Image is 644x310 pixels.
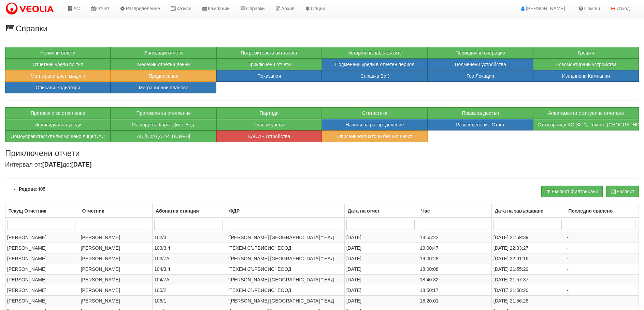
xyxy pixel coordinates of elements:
td: "[PERSON_NAME] [GEOGRAPHIC_DATA] " ЕАД [226,295,344,306]
td: 18:40:32 [418,274,492,285]
button: Потребителска активност [216,47,322,59]
td: "ТЕХЕМ СЪРВИСИС" ЕООД [226,285,344,295]
td: [PERSON_NAME] [79,243,153,253]
li: 405 [19,186,45,192]
button: Протоколи за отопление [5,107,111,119]
td: [DATE] 21:59:39 [491,232,565,243]
div: Текущ Отчетник [7,206,77,216]
button: Подменени устройства [428,59,533,70]
button: Разпределение Отчет [428,119,533,130]
td: 105/2 [153,285,226,295]
button: Подменени уреди в отчетен период [322,59,427,70]
button: Апартаменти с визуално отчитане [533,107,639,119]
th: Текущ Отчетник: No sort applied, activate to apply an ascending sort [5,204,79,218]
td: [DATE] 21:56:28 [491,295,565,306]
button: Грешки [533,47,639,59]
td: [PERSON_NAME] [5,285,79,295]
td: 104/7А [153,274,226,285]
td: [PERSON_NAME] [5,243,79,253]
button: История на забележките [322,47,427,59]
button: Главни уреди [216,119,322,130]
b: Редове: [19,186,38,192]
div: Дата на завършване [493,206,563,216]
button: Статистика [322,107,427,119]
td: "[PERSON_NAME] [GEOGRAPHIC_DATA] " ЕАД [226,232,344,243]
th: Час: No sort applied, activate to apply an ascending sort [418,204,492,218]
button: Отчетени уреди по тип [5,59,111,70]
td: 19:00:47 [418,243,492,253]
button: Месечни отчетни данни [111,59,216,70]
h3: Приключени отчети [5,149,639,158]
td: "[PERSON_NAME] [GEOGRAPHIC_DATA] " ЕАД [226,274,344,285]
button: Монтирани дист. модули [5,70,111,82]
button: КАСИ - Устройства [216,130,322,142]
button: Отговорници АС (ФТС, Техник, [GEOGRAPHIC_DATA]) [533,119,639,130]
td: [PERSON_NAME] [5,295,79,306]
td: [DATE] [344,253,418,264]
td: 103/3,4 [153,243,226,253]
td: [PERSON_NAME] [5,232,79,243]
td: 19:00:28 [418,253,492,264]
td: [DATE] [344,264,418,274]
button: Протоколи за отопление [111,107,216,119]
b: [DATE] [42,161,63,168]
td: [PERSON_NAME] [79,295,153,306]
b: [DATE] [71,161,92,168]
td: - [565,264,639,274]
td: "ТЕХЕМ СЪРВИСИС" ЕООД [226,264,344,274]
h3: Справки [5,24,639,33]
button: Партиди [216,107,322,119]
td: - [565,295,639,306]
td: [PERSON_NAME] [79,274,153,285]
td: [PERSON_NAME] [5,253,79,264]
td: 18:50:17 [418,285,492,295]
button: Експорт филтрирани [541,186,603,197]
td: [PERSON_NAME] [79,285,153,295]
div: Абонатна станция [154,206,224,216]
td: 106/1 [153,295,226,306]
td: [PERSON_NAME] [5,274,79,285]
button: АС [СКАДА <-> ПСИРО] [111,130,216,142]
td: 104/3,4 [153,264,226,274]
td: [DATE] 22:01:16 [491,253,565,264]
td: [DATE] 22:03:27 [491,243,565,253]
th: Абонатна станция: No sort applied, activate to apply an ascending sort [153,204,226,218]
th: Отчетник: No sort applied, activate to apply an ascending sort [79,204,153,218]
th: Дата на отчет: No sort applied, activate to apply an ascending sort [344,204,418,218]
h4: Интервал от: до: [5,161,639,168]
td: - [565,285,639,295]
td: [PERSON_NAME] [79,232,153,243]
td: - [565,274,639,285]
td: - [565,232,639,243]
button: Налични отчети [5,47,111,59]
button: Приключени отчети [216,59,322,70]
td: [DATE] [344,285,418,295]
td: 102/3 [153,232,226,243]
button: Експорт [606,186,639,197]
button: Предписания [111,70,216,82]
button: Новомонтирани устройства [533,59,639,70]
th: Последно свалено: No sort applied, activate to apply an ascending sort [565,204,639,218]
td: [DATE] 21:58:20 [491,285,565,295]
div: Последно свалено [567,206,637,216]
button: Права за достъп [428,107,533,119]
td: 103/7А [153,253,226,264]
td: [DATE] [344,274,418,285]
td: [DATE] [344,232,418,243]
td: [DATE] [344,295,418,306]
td: [PERSON_NAME] [79,264,153,274]
td: [DATE] 21:57:37 [491,274,565,285]
td: - [565,243,639,253]
td: 18:00:08 [418,264,492,274]
td: 18:20:01 [418,295,492,306]
th: ФДР: No sort applied, activate to apply an ascending sort [226,204,344,218]
div: Отчетник [81,206,151,216]
button: Миграционни планове [111,82,216,93]
button: Справка ВиК [322,70,427,82]
div: Дата на отчет [346,206,416,216]
button: Изпълнени Кампании [533,70,639,82]
button: Показания [216,70,322,82]
td: [PERSON_NAME] [79,253,153,264]
a: Маршрутна Карта Дист. Вод. [111,119,216,130]
td: - [565,253,639,264]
